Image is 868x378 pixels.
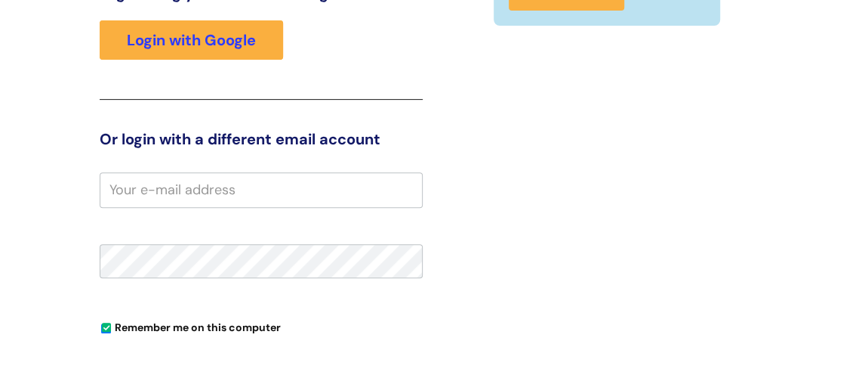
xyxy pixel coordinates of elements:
[100,314,423,339] div: You can uncheck this option if you're logging in from a shared device
[100,20,283,60] a: Login with Google
[100,318,281,334] label: Remember me on this computer
[100,172,423,207] input: Your e-mail address
[100,130,423,148] h3: Or login with a different email account
[101,324,111,333] input: Remember me on this computer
